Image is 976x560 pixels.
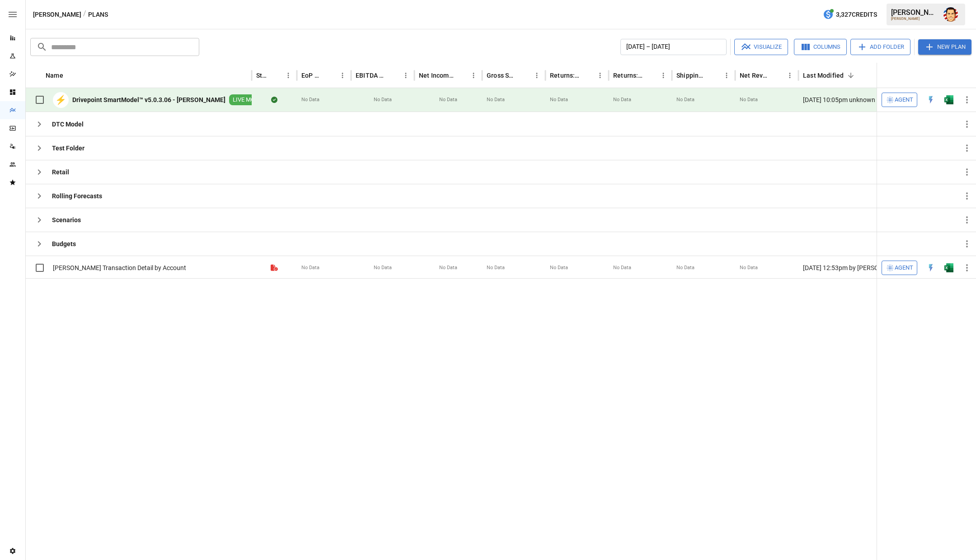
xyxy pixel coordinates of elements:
[926,263,935,272] div: Open in Quick Edit
[301,72,323,79] div: EoP Cash
[271,263,278,272] div: File is not a valid Drivepoint model
[850,39,910,55] button: Add Folder
[487,72,517,79] div: Gross Sales
[708,69,720,82] button: Sort
[301,264,319,271] span: No Data
[943,7,958,22] img: Austin Gardner-Smith
[269,69,282,82] button: Sort
[271,95,277,104] div: Sync complete
[374,96,392,103] span: No Data
[487,264,505,271] span: No Data
[895,95,913,105] span: Agent
[882,261,917,275] button: Agent
[882,93,917,107] button: Agent
[803,72,844,79] div: Last Modified
[918,39,971,55] button: New Plan
[944,263,953,272] div: Open in Excel
[819,6,881,23] button: 3,327Credits
[53,92,69,108] div: ⚡
[53,263,186,272] span: [PERSON_NAME] Transaction Detail by Account
[926,95,935,104] div: Open in Quick Edit
[550,96,568,103] span: No Data
[938,2,963,27] button: Austin Gardner-Smith
[798,88,911,112] div: [DATE] 10:05pm unknown
[324,69,336,82] button: Sort
[439,96,457,103] span: No Data
[336,69,349,82] button: EoP Cash column menu
[613,72,643,79] div: Returns: Retail
[895,263,913,273] span: Agent
[657,69,670,82] button: Returns: Retail column menu
[944,263,953,272] img: excel-icon.76473adf.svg
[33,9,81,20] button: [PERSON_NAME]
[734,39,788,55] button: Visualize
[52,239,76,248] b: Budgets
[740,264,758,271] span: No Data
[676,264,694,271] span: No Data
[256,72,268,79] div: Status
[374,264,392,271] span: No Data
[550,264,568,271] span: No Data
[83,9,86,20] div: /
[620,39,727,55] button: [DATE] – [DATE]
[52,120,84,129] b: DTC Model
[550,72,580,79] div: Returns: Wholesale
[52,191,102,201] b: Rolling Forecasts
[455,69,467,82] button: Sort
[72,95,225,104] b: Drivepoint SmartModel™ v5.0.3.06 - [PERSON_NAME]
[891,8,938,17] div: [PERSON_NAME]
[794,39,847,55] button: Columns
[356,72,386,79] div: EBITDA Margin
[64,69,77,82] button: Sort
[594,69,606,82] button: Returns: Wholesale column menu
[845,69,857,82] button: Sort
[720,69,733,82] button: Shipping Income column menu
[926,95,935,104] img: quick-edit-flash.b8aec18c.svg
[613,96,631,103] span: No Data
[282,69,295,82] button: Status column menu
[419,72,454,79] div: Net Income Margin
[740,96,758,103] span: No Data
[439,264,457,271] span: No Data
[944,95,953,104] div: Open in Excel
[740,72,770,79] div: Net Revenue
[52,168,69,177] b: Retail
[676,96,694,103] span: No Data
[944,95,953,104] img: excel-icon.76473adf.svg
[487,96,505,103] span: No Data
[52,215,81,224] b: Scenarios
[581,69,594,82] button: Sort
[399,69,412,82] button: EBITDA Margin column menu
[891,17,938,21] div: [PERSON_NAME]
[926,263,935,272] img: quick-edit-flash.b8aec18c.svg
[387,69,399,82] button: Sort
[46,72,63,79] div: Name
[784,69,796,82] button: Net Revenue column menu
[771,69,784,82] button: Sort
[301,96,319,103] span: No Data
[52,144,84,153] b: Test Folder
[530,69,543,82] button: Gross Sales column menu
[963,69,976,82] button: Sort
[644,69,657,82] button: Sort
[613,264,631,271] span: No Data
[798,256,911,280] div: [DATE] 12:53pm by [PERSON_NAME]
[229,96,269,104] span: LIVE MODEL
[518,69,530,82] button: Sort
[467,69,480,82] button: Net Income Margin column menu
[676,72,707,79] div: Shipping Income
[836,9,877,20] span: 3,327 Credits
